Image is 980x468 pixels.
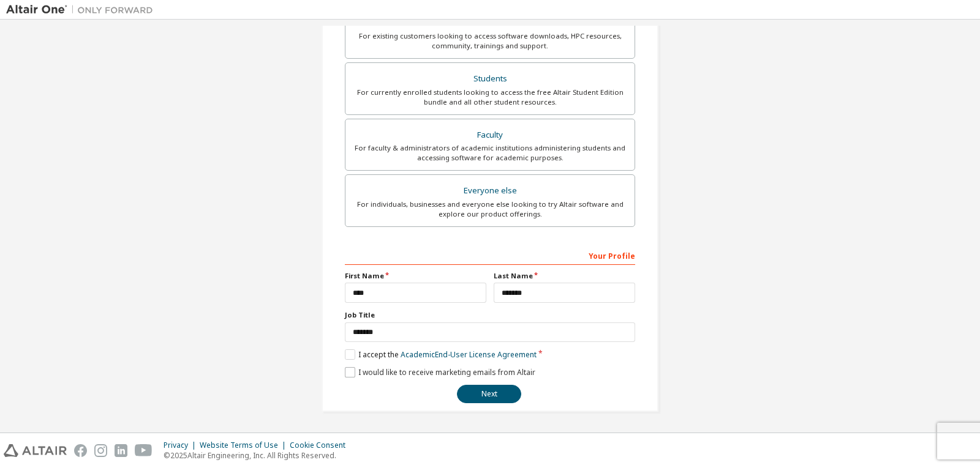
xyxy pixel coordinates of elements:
[164,450,353,461] p: © 2025 Altair Engineering, Inc. All Rights Reserved.
[353,31,627,51] div: For existing customers looking to access software downloads, HPC resources, community, trainings ...
[353,199,627,219] div: For individuals, businesses and everyone else looking to try Altair software and explore our prod...
[353,70,627,87] div: Students
[353,127,627,144] div: Faculty
[345,271,486,281] label: First Name
[164,440,200,450] div: Privacy
[4,444,67,457] img: altair_logo.svg
[457,385,521,403] button: Next
[345,349,537,360] label: I accept the
[401,349,537,360] a: Academic End-User License Agreement
[353,87,627,107] div: For currently enrolled students looking to access the free Altair Student Edition bundle and all ...
[94,444,107,457] img: instagram.svg
[74,444,87,457] img: facebook.svg
[345,310,635,320] label: Job Title
[345,245,635,265] div: Your Profile
[353,143,627,163] div: For faculty & administrators of academic institutions administering students and accessing softwa...
[200,440,290,450] div: Website Terms of Use
[290,440,353,450] div: Cookie Consent
[135,444,153,457] img: youtube.svg
[494,271,635,281] label: Last Name
[345,367,535,377] label: I would like to receive marketing emails from Altair
[353,182,627,199] div: Everyone else
[115,444,127,457] img: linkedin.svg
[6,4,159,16] img: Altair One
